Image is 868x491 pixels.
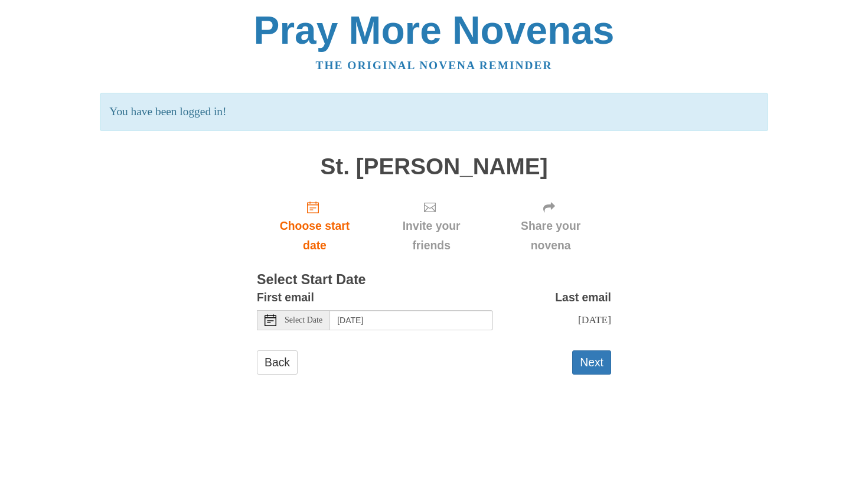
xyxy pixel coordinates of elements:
[269,216,361,255] span: Choose start date
[572,350,611,375] button: Next
[254,8,615,52] a: Pray More Novenas
[100,93,768,131] p: You have been logged in!
[502,216,599,255] span: Share your novena
[257,191,373,261] a: Choose start date
[257,154,611,180] h1: St. [PERSON_NAME]
[257,350,298,375] a: Back
[490,191,611,261] div: Click "Next" to confirm your start date first.
[316,59,553,71] a: The original novena reminder
[285,316,322,324] span: Select Date
[384,216,478,255] span: Invite your friends
[373,191,490,261] div: Click "Next" to confirm your start date first.
[257,288,314,307] label: First email
[578,314,611,326] span: [DATE]
[257,272,611,288] h3: Select Start Date
[555,288,611,307] label: Last email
